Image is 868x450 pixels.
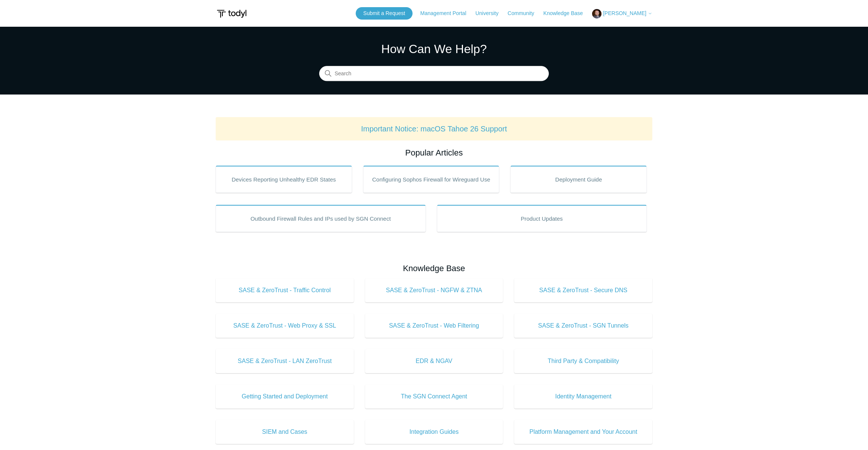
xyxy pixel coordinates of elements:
[227,321,343,330] span: SASE & ZeroTrust - Web Proxy & SSL
[216,205,426,232] a: Outbound Firewall Rules and IPs used by SGN Connect
[525,286,641,295] span: SASE & ZeroTrust - Secure DNS
[216,262,652,275] h2: Knowledge Base
[376,427,492,436] span: Integration Guides
[319,40,549,58] h1: How Can We Help?
[525,321,641,330] span: SASE & ZeroTrust - SGN Tunnels
[525,392,641,401] span: Identity Management
[420,9,474,17] a: Management Portal
[475,9,506,17] a: University
[216,166,352,193] a: Devices Reporting Unhealthy EDR States
[544,9,591,17] a: Knowledge Base
[216,278,354,302] a: SASE & ZeroTrust - Traffic Control
[216,384,354,409] a: Getting Started and Deployment
[603,10,646,16] span: [PERSON_NAME]
[227,286,343,295] span: SASE & ZeroTrust - Traffic Control
[437,205,647,232] a: Product Updates
[356,7,413,20] a: Submit a Request
[216,420,354,444] a: SIEM and Cases
[227,427,343,436] span: SIEM and Cases
[514,349,652,373] a: Third Party & Compatibility
[216,146,652,159] h2: Popular Articles
[514,384,652,409] a: Identity Management
[361,125,507,133] a: Important Notice: macOS Tahoe 26 Support
[525,357,641,366] span: Third Party & Compatibility
[216,349,354,373] a: SASE & ZeroTrust - LAN ZeroTrust
[510,166,647,193] a: Deployment Guide
[216,314,354,338] a: SASE & ZeroTrust - Web Proxy & SSL
[508,9,542,17] a: Community
[525,427,641,436] span: Platform Management and Your Account
[365,314,503,338] a: SASE & ZeroTrust - Web Filtering
[227,357,343,366] span: SASE & ZeroTrust - LAN ZeroTrust
[592,9,652,18] button: [PERSON_NAME]
[376,357,492,366] span: EDR & NGAV
[514,420,652,444] a: Platform Management and Your Account
[216,7,248,21] img: Todyl Support Center Help Center home page
[365,384,503,409] a: The SGN Connect Agent
[376,321,492,330] span: SASE & ZeroTrust - Web Filtering
[319,66,549,81] input: Search
[376,286,492,295] span: SASE & ZeroTrust - NGFW & ZTNA
[514,278,652,302] a: SASE & ZeroTrust - Secure DNS
[363,166,499,193] a: Configuring Sophos Firewall for Wireguard Use
[227,392,343,401] span: Getting Started and Deployment
[365,278,503,302] a: SASE & ZeroTrust - NGFW & ZTNA
[365,420,503,444] a: Integration Guides
[514,314,652,338] a: SASE & ZeroTrust - SGN Tunnels
[376,392,492,401] span: The SGN Connect Agent
[365,349,503,373] a: EDR & NGAV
